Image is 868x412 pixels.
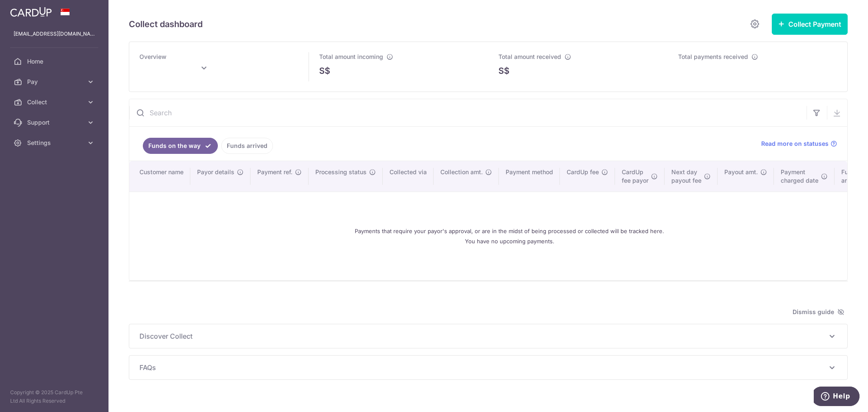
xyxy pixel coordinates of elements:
[761,139,829,148] span: Read more on statuses
[139,362,827,373] span: FAQs
[319,53,383,60] span: Total amount incoming
[257,168,292,176] span: Payment ref.
[27,57,83,66] span: Home
[129,161,190,192] th: Customer name
[19,6,36,14] span: Help
[498,64,509,77] span: S$
[814,387,860,408] iframe: Opens a widget where you can find more information
[781,168,818,185] span: Payment charged date
[793,307,844,317] span: Dismiss guide
[622,168,648,185] span: CardUp fee payor
[27,139,83,147] span: Settings
[27,118,83,127] span: Support
[499,161,560,192] th: Payment method
[14,30,95,38] p: [EMAIL_ADDRESS][DOMAIN_NAME]
[139,331,837,341] p: Discover Collect
[27,98,83,106] span: Collect
[10,7,52,17] img: CardUp
[761,139,837,148] a: Read more on statuses
[139,53,167,60] span: Overview
[221,138,273,154] a: Funds arrived
[27,78,83,86] span: Pay
[724,168,758,176] span: Payout amt.
[143,138,218,154] a: Funds on the way
[440,168,483,176] span: Collection amt.
[772,14,848,35] button: Collect Payment
[139,362,837,373] p: FAQs
[315,168,367,176] span: Processing status
[567,168,599,176] span: CardUp fee
[383,161,434,192] th: Collected via
[139,331,827,341] span: Discover Collect
[498,53,561,60] span: Total amount received
[319,64,330,77] span: S$
[129,17,203,31] h5: Collect dashboard
[678,53,748,60] span: Total payments received
[129,99,807,126] input: Search
[671,168,701,185] span: Next day payout fee
[197,168,234,176] span: Payor details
